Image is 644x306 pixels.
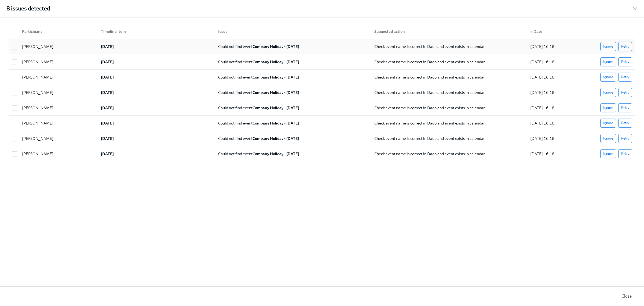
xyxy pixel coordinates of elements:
strong: [DATE] [101,121,114,126]
div: [DATE] 16:18 [528,135,591,142]
div: [PERSON_NAME] [20,43,97,50]
span: Retry [621,90,629,95]
span: Could not find event [218,136,299,141]
div: ▲Date [526,26,591,37]
strong: [DATE] [101,151,114,156]
div: Suggested action [370,26,526,37]
span: Could not find event [218,151,299,156]
span: Ignore [603,59,613,65]
strong: [DATE] [101,136,114,141]
div: [PERSON_NAME] [20,135,97,142]
button: Retry [618,134,632,143]
strong: Company Holiday - [DATE] [253,59,299,64]
button: Retry [618,119,632,128]
button: Close [618,291,635,302]
span: Could not find event [218,90,299,95]
div: [PERSON_NAME][DATE]Could not find eventCompany Holiday - [DATE]Check event name is correct in Dad... [9,146,635,161]
span: Check event name is correct in Dado and event exists in calendar [374,151,485,156]
strong: [DATE] [101,75,114,80]
span: Could not find event [218,44,299,49]
span: Ignore [603,74,613,80]
strong: [DATE] [101,105,114,110]
div: [PERSON_NAME][DATE]Could not find eventCompany Holiday - [DATE]Check event name is correct in Dad... [9,131,635,146]
strong: Company Holiday - [DATE] [253,136,299,141]
strong: Company Holiday - [DATE] [253,121,299,126]
span: Retry [621,120,629,126]
h2: 8 issues detected [6,5,50,13]
div: [DATE] 16:18 [528,105,591,111]
div: [PERSON_NAME][DATE]Could not find eventCompany Holiday - [DATE]Check event name is correct in Dad... [9,54,635,70]
span: Retry [621,74,629,80]
span: Check event name is correct in Dado and event exists in calendar [374,59,485,64]
div: [DATE] 16:18 [528,89,591,96]
div: [DATE] 16:18 [528,43,591,50]
strong: Company Holiday - [DATE] [253,151,299,156]
span: Retry [621,59,629,65]
div: [DATE] 16:18 [528,59,591,65]
span: Retry [621,44,629,49]
button: Retry [618,88,632,97]
button: Ignore [600,119,616,128]
button: Ignore [600,57,616,66]
strong: Company Holiday - [DATE] [253,90,299,95]
strong: [DATE] [101,44,114,49]
span: Could not find event [218,121,299,126]
button: Ignore [600,88,616,97]
span: Retry [621,151,629,156]
strong: Company Holiday - [DATE] [253,105,299,110]
div: [PERSON_NAME] [20,151,97,157]
div: [PERSON_NAME] [20,59,97,65]
div: Participant [20,28,97,35]
strong: [DATE] [101,90,114,95]
div: [PERSON_NAME][DATE]Could not find eventCompany Holiday - [DATE]Check event name is correct in Dad... [9,39,635,54]
div: [PERSON_NAME][DATE]Could not find eventCompany Holiday - [DATE]Check event name is correct in Dad... [9,85,635,100]
span: Retry [621,105,629,111]
div: Date [528,28,591,35]
span: Check event name is correct in Dado and event exists in calendar [374,75,485,80]
div: [PERSON_NAME][DATE]Could not find eventCompany Holiday - [DATE]Check event name is correct in Dad... [9,116,635,131]
div: Timeline item [97,26,214,37]
div: [PERSON_NAME] [20,74,97,80]
button: Retry [618,42,632,51]
span: Check event name is correct in Dado and event exists in calendar [374,136,485,141]
span: Check event name is correct in Dado and event exists in calendar [374,105,485,110]
strong: Company Holiday - [DATE] [253,75,299,80]
span: Check event name is correct in Dado and event exists in calendar [374,90,485,95]
span: Retry [621,136,629,141]
button: Ignore [600,149,616,158]
span: Ignore [603,105,613,111]
span: Ignore [603,44,613,49]
span: ▲ [530,30,533,33]
span: Ignore [603,136,613,141]
div: Participant [18,26,97,37]
span: Check event name is correct in Dado and event exists in calendar [374,44,485,49]
div: [PERSON_NAME] [20,89,97,96]
strong: Company Holiday - [DATE] [253,44,299,49]
div: [DATE] 16:18 [528,74,591,80]
button: Retry [618,149,632,158]
span: Close [621,294,632,299]
div: Issue [214,26,370,37]
span: Check event name is correct in Dado and event exists in calendar [374,121,485,126]
button: Retry [618,57,632,66]
button: Ignore [600,134,616,143]
div: [PERSON_NAME] [20,105,97,111]
span: Ignore [603,90,613,95]
button: Ignore [600,103,616,112]
span: Could not find event [218,75,299,80]
div: [DATE] 16:18 [528,151,591,157]
div: Timeline item [99,28,214,35]
span: Ignore [603,151,613,156]
button: Ignore [600,42,616,51]
div: [PERSON_NAME] [20,120,97,126]
strong: [DATE] [101,59,114,64]
span: Could not find event [218,59,299,64]
button: Ignore [600,73,616,82]
button: Retry [618,103,632,112]
div: [PERSON_NAME][DATE]Could not find eventCompany Holiday - [DATE]Check event name is correct in Dad... [9,70,635,85]
div: [DATE] 16:18 [528,120,591,126]
div: [PERSON_NAME][DATE]Could not find eventCompany Holiday - [DATE]Check event name is correct in Dad... [9,100,635,116]
div: Issue [216,28,370,35]
button: Retry [618,73,632,82]
div: Suggested action [372,28,526,35]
